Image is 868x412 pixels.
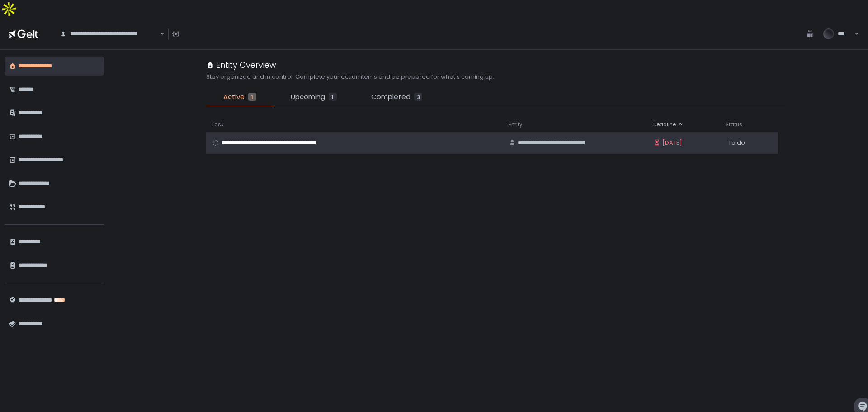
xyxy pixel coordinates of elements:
div: 1 [329,93,337,101]
div: Entity Overview [206,59,276,71]
span: Task [212,121,224,128]
span: Active [223,92,245,102]
span: Completed [371,92,410,102]
h2: Stay organized and in control. Complete your action items and be prepared for what's coming up. [206,73,494,81]
span: Status [726,121,742,128]
div: 1 [248,93,256,101]
span: Deadline [653,121,676,128]
div: 3 [414,93,422,101]
span: Upcoming [291,92,325,102]
span: Entity [509,121,522,128]
span: To do [728,139,745,147]
div: Search for option [54,24,165,43]
span: [DATE] [662,139,682,147]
